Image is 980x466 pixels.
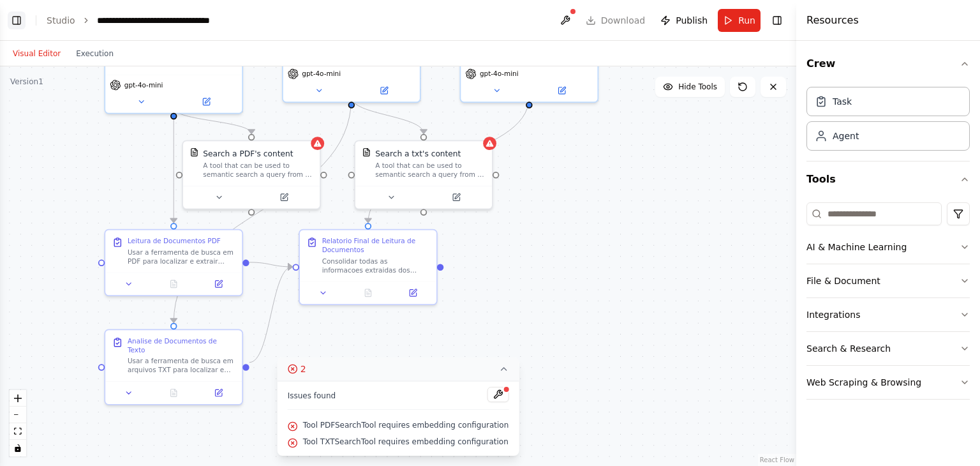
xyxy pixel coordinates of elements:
[833,95,852,108] div: Task
[150,386,197,400] button: No output available
[200,386,238,400] button: Open in side panel
[128,357,235,375] div: Usar a ferramenta de busca em arquivos TXT para localizar e analisar informacoes relacionadas a c...
[375,162,485,179] div: A tool that can be used to semantic search a query from a txt's content.
[678,82,717,92] span: Hide Tools
[345,286,392,299] button: No output available
[718,9,761,32] button: Run
[175,95,237,109] button: Open in side panel
[676,14,708,27] span: Publish
[200,277,238,290] button: Open in side panel
[249,261,292,368] g: Edge from 08c36260-faf9-456d-b8cc-0992186ad672 to 2f57d51f-9058-4ada-8418-4d93e1cb3301
[128,50,235,68] div: Ler e extrair informações relevantes de documentos em formato PDF e TXT baseado na consulta {quer...
[10,390,26,407] button: zoom in
[806,332,970,365] button: Search & Research
[47,15,75,26] a: Studio
[10,77,43,87] div: Version 1
[189,148,198,157] img: PDFSearchTool
[362,97,535,223] g: Edge from 3f08e8a7-d7af-483a-bb58-ddada0ceb50d to 2f57d51f-9058-4ada-8418-4d93e1cb3301
[249,257,292,272] g: Edge from 8716b7a6-12d2-4b97-8a41-b00ae3a93550 to 2f57d51f-9058-4ada-8418-4d93e1cb3301
[182,140,321,209] div: PDFSearchToolSearch a PDF's contentA tool that can be used to semantic search a query from a PDF'...
[806,298,970,331] button: Integrations
[322,237,430,255] div: Relatorio Final de Leitura de Documentos
[282,6,421,103] div: gpt-4o-mini
[806,197,970,410] div: Tools
[124,80,163,89] span: gpt-4o-mini
[322,257,430,274] div: Consolidar todas as informacoes extraidas dos documentos PDF e TXT pelos agentes especializados. ...
[806,46,970,82] button: Crew
[10,390,26,456] div: React Flow controls
[68,46,121,61] button: Execution
[278,357,519,381] button: 2
[104,329,243,405] div: Analise de Documentos de TextoUsar a ferramenta de busca em arquivos TXT para localizar e analisa...
[362,148,371,157] img: TXTSearchTool
[806,366,970,399] button: Web Scraping & Browsing
[8,11,26,29] button: Show left sidebar
[128,337,235,355] div: Analise de Documentos de Texto
[346,97,429,134] g: Edge from 43c2912c-b374-458d-a859-610bf6eca705 to f31c0674-890a-4151-a796-6e47e9f7885e
[530,84,593,98] button: Open in side panel
[353,84,415,98] button: Open in side panel
[768,11,786,29] button: Hide right sidebar
[806,82,970,161] div: Crew
[394,286,432,299] button: Open in side panel
[806,13,859,28] h4: Resources
[806,264,970,297] button: File & Document
[354,140,493,209] div: TXTSearchToolSearch a txt's contentA tool that can be used to semantic search a query from a txt'...
[253,191,315,204] button: Open in side panel
[104,6,243,114] div: Ler e extrair informações relevantes de documentos em formato PDF e TXT baseado na consulta {quer...
[655,77,725,97] button: Hide Tools
[425,191,487,204] button: Open in side panel
[301,363,306,375] span: 2
[168,108,179,223] g: Edge from 51bc3dcc-4780-4dbc-9949-1141e6cca5be to 8716b7a6-12d2-4b97-8a41-b00ae3a93550
[5,46,68,61] button: Visual Editor
[128,248,235,266] div: Usar a ferramenta de busca em PDF para localizar e extrair informacoes relevantes relacionadas a ...
[47,14,241,27] nav: breadcrumb
[203,162,313,179] div: A tool that can be used to semantic search a query from a PDF's content.
[299,229,438,305] div: Relatorio Final de Leitura de DocumentosConsolidar todas as informacoes extraidas dos documentos ...
[375,148,461,159] div: Search a txt's content
[806,162,970,197] button: Tools
[128,237,221,246] div: Leitura de Documentos PDF
[806,230,970,264] button: AI & Machine Learning
[480,70,519,79] span: gpt-4o-mini
[738,14,755,27] span: Run
[833,130,859,142] div: Agent
[168,97,357,323] g: Edge from 43c2912c-b374-458d-a859-610bf6eca705 to 08c36260-faf9-456d-b8cc-0992186ad672
[760,456,794,463] a: React Flow attribution
[10,423,26,440] button: fit view
[303,420,509,430] span: Tool PDFSearchTool requires embedding configuration
[168,108,257,133] g: Edge from 51bc3dcc-4780-4dbc-9949-1141e6cca5be to 702d34c5-e9a1-4802-abe6-ddd91fa2783f
[303,437,509,447] span: Tool TXTSearchTool requires embedding configuration
[302,70,341,79] span: gpt-4o-mini
[288,391,336,401] span: Issues found
[150,277,197,290] button: No output available
[655,9,713,32] button: Publish
[203,148,293,159] div: Search a PDF's content
[104,229,243,296] div: Leitura de Documentos PDFUsar a ferramenta de busca em PDF para localizar e extrair informacoes r...
[10,407,26,423] button: zoom out
[10,440,26,456] button: toggle interactivity
[460,6,599,103] div: gpt-4o-mini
